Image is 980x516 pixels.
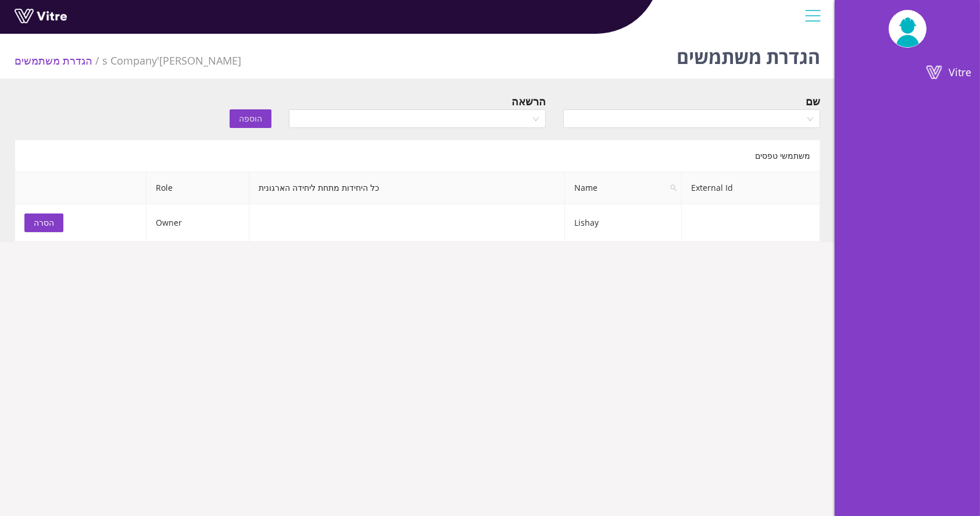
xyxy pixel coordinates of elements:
[146,172,249,204] th: Role
[565,172,682,204] span: Name
[677,29,820,79] h1: הגדרת משתמשים
[102,54,241,67] span: 409
[156,217,182,228] span: Owner
[670,184,677,191] span: search
[249,172,565,204] th: כל היחידות מתחת ליחידה הארגונית
[24,213,63,232] button: הסרה
[666,172,682,204] span: search
[230,109,271,128] button: הוספה
[949,65,971,79] span: Vitre
[15,140,820,172] div: משתמשי טפסים
[806,93,820,109] div: שם
[34,216,54,229] span: הסרה
[682,172,820,204] th: External Id
[889,10,927,47] img: UserPic.png
[15,52,102,69] li: הגדרת משתמשים
[512,93,546,109] div: הרשאה
[565,204,682,242] td: Lishay
[835,58,980,86] a: Vitre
